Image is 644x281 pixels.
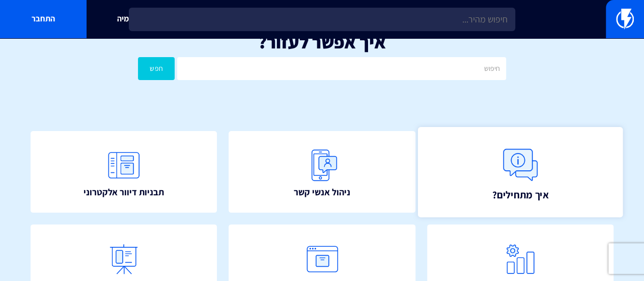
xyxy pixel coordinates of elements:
a: איך מתחילים? [417,127,623,217]
input: חיפוש מהיר... [129,8,515,31]
span: ניהול אנשי קשר [294,186,350,199]
a: ניהול אנשי קשר [229,131,415,213]
span: איך מתחילים? [492,187,548,201]
button: חפש [138,57,175,80]
a: תבניות דיוור אלקטרוני [31,131,217,213]
input: חיפוש [177,57,506,80]
h1: איך אפשר לעזור? [15,32,629,52]
span: תבניות דיוור אלקטרוני [83,186,164,199]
